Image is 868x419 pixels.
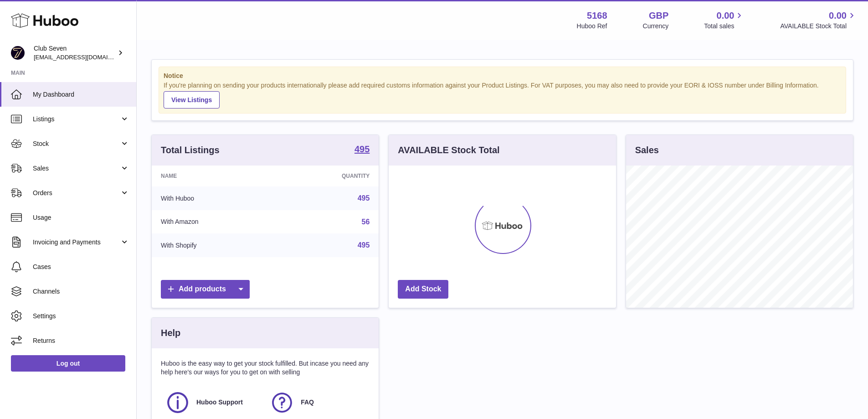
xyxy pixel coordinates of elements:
span: Settings [33,312,129,321]
a: Add products [161,280,250,299]
span: Invoicing and Payments [33,238,120,247]
span: Cases [33,263,129,271]
a: 0.00 AVAILABLE Stock Total [780,10,857,31]
span: FAQ [301,398,314,407]
strong: GBP [649,10,668,22]
a: View Listings [164,91,220,109]
span: Huboo Support [196,398,243,407]
h3: Total Listings [161,144,220,156]
a: FAQ [270,390,365,415]
a: 0.00 Total sales [704,10,745,31]
h3: Sales [635,144,659,156]
strong: Notice [164,72,841,80]
span: Stock [33,140,120,148]
h3: AVAILABLE Stock Total [398,144,499,156]
div: Huboo Ref [577,22,607,31]
span: Sales [33,164,120,173]
span: [EMAIL_ADDRESS][DOMAIN_NAME] [34,53,134,61]
td: With Huboo [152,186,276,210]
span: Orders [33,189,120,197]
span: My Dashboard [33,90,129,99]
strong: 5168 [587,10,607,22]
a: 495 [358,241,370,249]
h3: Help [161,327,180,339]
a: 495 [354,145,370,155]
a: 56 [362,218,370,226]
span: Total sales [704,22,745,31]
span: 0.00 [717,10,734,22]
th: Name [152,166,276,186]
td: With Amazon [152,210,276,234]
a: Add Stock [398,280,448,299]
img: info@wearclubseven.com [11,46,25,60]
span: AVAILABLE Stock Total [780,22,857,31]
span: Usage [33,213,129,222]
strong: 495 [354,145,370,154]
p: Huboo is the easy way to get your stock fulfilled. But incase you need any help here's our ways f... [161,359,370,377]
td: With Shopify [152,233,276,257]
span: 0.00 [829,10,847,22]
a: 495 [358,194,370,202]
span: Listings [33,115,120,124]
div: If you're planning on sending your products internationally please add required customs informati... [164,81,841,109]
span: Returns [33,336,129,345]
div: Club Seven [34,44,116,62]
span: Channels [33,287,129,296]
a: Huboo Support [165,390,261,415]
th: Quantity [276,166,379,186]
div: Currency [643,22,669,31]
a: Log out [11,355,125,372]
